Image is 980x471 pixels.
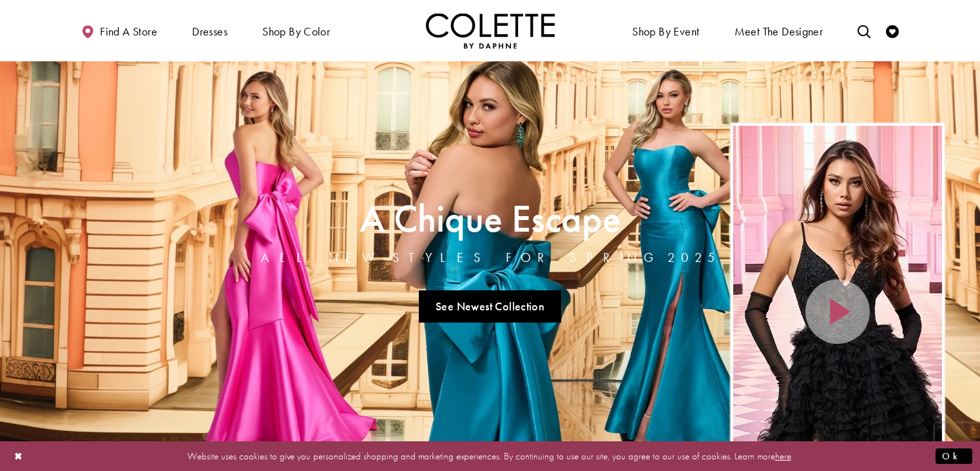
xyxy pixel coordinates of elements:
a: here [775,449,791,462]
a: See Newest Collection A Chique Escape All New Styles For Spring 2025 [419,290,562,323]
p: Website uses cookies to give you personalized shopping and marketing experiences. By continuing t... [93,447,887,465]
button: Submit Dialog [936,448,972,464]
button: Close Dialog [8,445,30,467]
ul: Slider Links [257,285,724,328]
